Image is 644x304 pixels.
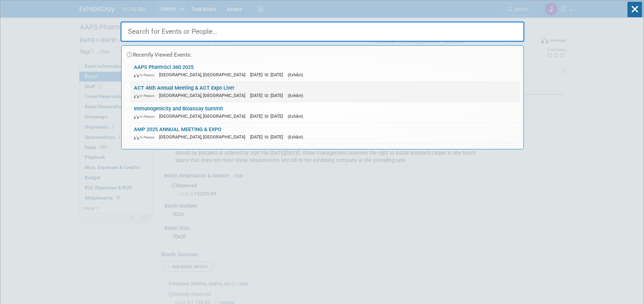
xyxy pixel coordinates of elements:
[134,73,158,77] span: In-Person
[121,21,525,42] input: Search for Events or People...
[288,135,303,140] span: (Exhibit)
[288,72,303,77] span: (Exhibit)
[130,123,520,143] a: AMP 2025 ANNUAL MEETING & EXPO In-Person [GEOGRAPHIC_DATA], [GEOGRAPHIC_DATA] [DATE] to [DATE] (E...
[159,134,249,140] span: [GEOGRAPHIC_DATA], [GEOGRAPHIC_DATA]
[130,82,520,102] a: ACT 46th Annual Meeting & ACT Expo Live! In-Person [GEOGRAPHIC_DATA], [GEOGRAPHIC_DATA] [DATE] to...
[125,46,520,61] div: Recently Viewed Events:
[130,61,520,81] a: AAPS PharmSci 360 2025 In-Person [GEOGRAPHIC_DATA], [GEOGRAPHIC_DATA] [DATE] to [DATE] (Exhibit)
[134,114,158,119] span: In-Person
[159,93,249,98] span: [GEOGRAPHIC_DATA], [GEOGRAPHIC_DATA]
[159,72,249,77] span: [GEOGRAPHIC_DATA], [GEOGRAPHIC_DATA]
[250,134,286,140] span: [DATE] to [DATE]
[159,114,249,119] span: [GEOGRAPHIC_DATA], [GEOGRAPHIC_DATA]
[134,135,158,140] span: In-Person
[250,93,286,98] span: [DATE] to [DATE]
[288,114,303,119] span: (Exhibit)
[288,93,303,98] span: (Exhibit)
[130,102,520,123] a: Immunogenicity and Bioassay Summit In-Person [GEOGRAPHIC_DATA], [GEOGRAPHIC_DATA] [DATE] to [DATE...
[134,93,158,98] span: In-Person
[250,72,286,77] span: [DATE] to [DATE]
[250,114,286,119] span: [DATE] to [DATE]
